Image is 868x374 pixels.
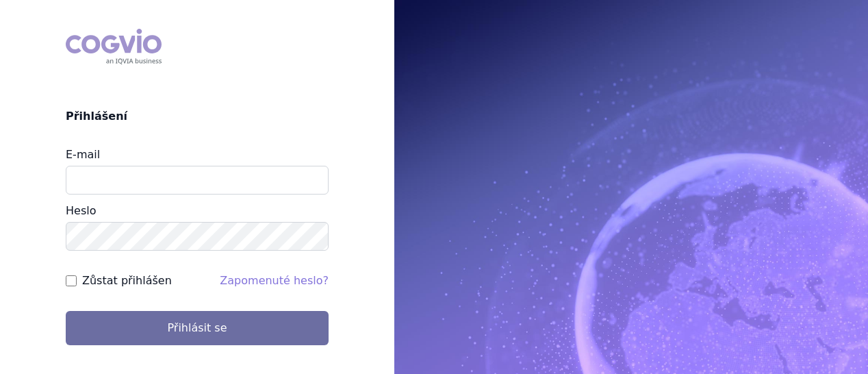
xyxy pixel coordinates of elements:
button: Přihlásit se [66,311,329,345]
div: COGVIO [66,29,162,64]
label: Zůstat přihlášen [82,273,172,289]
label: Heslo [66,204,96,217]
h2: Přihlášení [66,108,329,125]
a: Zapomenuté heslo? [220,274,329,287]
label: E-mail [66,148,100,161]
